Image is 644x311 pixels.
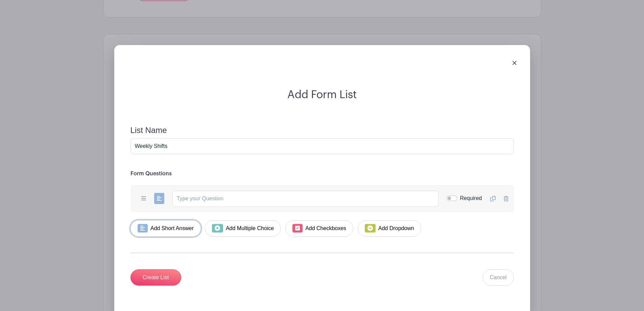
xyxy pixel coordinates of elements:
[172,191,438,207] input: Type your Question
[130,269,181,286] input: Create List
[483,269,514,286] a: Cancel
[130,171,514,177] h6: Form Questions
[205,220,281,237] a: Add Multiple Choice
[130,220,201,237] a: Add Short Answer
[460,194,482,202] label: Required
[130,126,167,135] label: List Name
[130,138,514,154] input: e.g. Things or volunteers we need for the event
[512,61,517,65] img: close_button-5f87c8562297e5c2d7936805f587ecaba9071eb48480494691a3f1689db116b3.svg
[122,88,522,101] h2: Add Form List
[285,220,353,237] a: Add Checkboxes
[358,220,421,237] a: Add Dropdown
